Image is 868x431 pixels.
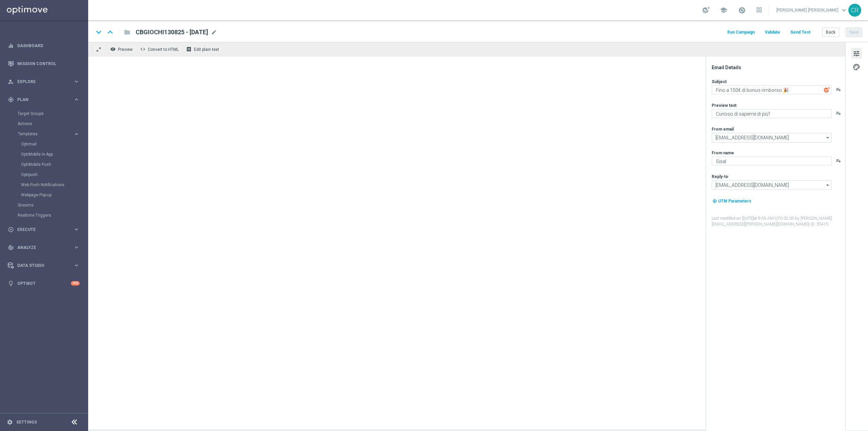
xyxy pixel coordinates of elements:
[8,37,80,55] div: Dashboard
[17,246,73,250] span: Analyze
[21,180,87,190] div: Web Push Notifications
[7,43,80,48] button: equalizer Dashboard
[18,109,87,119] div: Target Groups
[836,111,841,116] i: playlist_add
[21,190,87,200] div: Webpage Pop-up
[8,262,73,269] div: Data Studio
[18,202,71,208] a: Streams
[21,192,71,198] a: Webpage Pop-up
[712,216,845,227] label: Last modified on [DATE] at 9:55 AM UTC-02:00 by [PERSON_NAME][EMAIL_ADDRESS][PERSON_NAME][DOMAIN_...
[184,45,222,54] button: receipt Edit plain text
[73,78,80,85] i: keyboard_arrow_right
[8,97,73,103] div: Plan
[17,80,73,84] span: Explore
[18,210,87,220] div: Realtime Triggers
[765,30,780,35] span: Validate
[836,87,841,92] button: playlist_add
[764,28,781,37] button: Validate
[140,46,145,52] span: code
[21,152,71,157] a: OptiMobile In-App
[712,79,727,84] label: Subject
[851,61,862,72] button: palette
[712,197,752,205] button: my_location UTM Parameters
[7,97,80,102] button: gps_fixed Plan keyboard_arrow_right
[148,47,179,52] span: Convert to HTML
[712,126,734,132] label: From email
[712,133,832,142] input: Select
[18,132,73,136] div: Templates
[7,281,80,286] button: lightbulb Optibot +10
[712,180,832,190] input: Select
[8,79,14,85] i: person_search
[118,47,133,52] span: Preview
[18,121,71,126] a: Actions
[712,150,734,156] label: From name
[16,420,37,424] a: Settings
[18,111,71,116] a: Target Groups
[21,149,87,159] div: OptiMobile In-App
[17,274,71,292] a: Optibot
[7,245,80,250] button: track_changes Analyze keyboard_arrow_right
[712,199,717,203] i: my_location
[18,129,87,200] div: Templates
[18,119,87,129] div: Actions
[836,158,841,163] button: playlist_add
[825,181,831,190] i: arrow_drop_down
[712,64,845,71] div: Email Details
[853,63,860,72] span: palette
[94,27,104,37] i: keyboard_arrow_down
[825,133,831,142] i: arrow_drop_down
[720,6,727,14] span: school
[136,28,208,36] span: CBGIOCHI130825 - 2025-08-17
[848,4,861,17] div: CR
[776,5,848,15] a: [PERSON_NAME] [PERSON_NAME]keyboard_arrow_down
[73,262,80,269] i: keyboard_arrow_right
[73,96,80,103] i: keyboard_arrow_right
[194,47,219,52] span: Edit plain text
[18,131,80,137] div: Templates keyboard_arrow_right
[71,281,80,286] div: +10
[726,28,756,37] button: Run Campaign
[7,419,13,425] i: settings
[851,48,862,59] button: tune
[105,27,115,37] i: keyboard_arrow_up
[7,263,80,268] button: Data Studio keyboard_arrow_right
[8,280,14,287] i: lightbulb
[8,227,73,233] div: Execute
[8,244,14,251] i: track_changes
[718,199,751,203] span: UTM Parameters
[21,172,71,177] a: Optipush
[846,27,862,37] button: Save
[73,226,80,233] i: keyboard_arrow_right
[73,131,80,137] i: keyboard_arrow_right
[8,43,14,49] i: equalizer
[18,200,87,210] div: Streams
[17,37,80,55] a: Dashboard
[21,170,87,180] div: Optipush
[138,45,182,54] button: code Convert to HTML
[809,222,828,227] span: | ID: 35415
[840,6,848,14] span: keyboard_arrow_down
[73,244,80,251] i: keyboard_arrow_right
[8,227,14,233] i: play_circle_outline
[110,46,116,52] i: remove_red_eye
[7,61,80,66] button: Mission Control
[21,162,71,167] a: OptiMobile Push
[17,55,80,73] a: Mission Control
[7,79,80,84] button: person_search Explore keyboard_arrow_right
[822,27,839,37] button: Back
[21,141,71,147] a: Optimail
[17,228,73,232] span: Execute
[21,139,87,149] div: Optimail
[7,227,80,232] div: play_circle_outline Execute keyboard_arrow_right
[21,182,71,188] a: Web Push Notifications
[108,45,136,54] button: remove_red_eye Preview
[21,159,87,170] div: OptiMobile Push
